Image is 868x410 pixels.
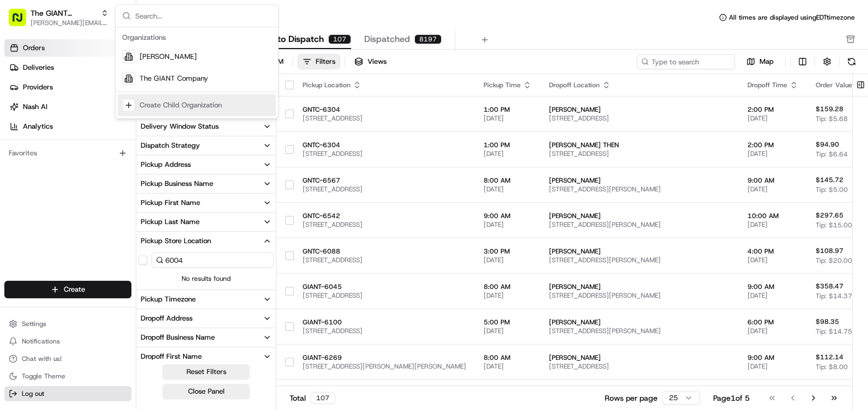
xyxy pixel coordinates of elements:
span: [STREET_ADDRESS] [303,220,466,229]
span: Tip: $5.00 [816,185,848,194]
span: [STREET_ADDRESS] [549,114,730,123]
span: Nash AI [23,102,47,112]
span: API Documentation [103,214,175,225]
span: The GIANT Company [140,74,208,83]
span: [STREET_ADDRESS] [549,149,730,158]
span: [DATE] [484,149,532,158]
span: GIANT-6045 [303,282,466,291]
a: Powered byPylon [77,240,132,249]
span: [STREET_ADDRESS][PERSON_NAME] [549,220,730,229]
span: [DATE] [748,114,798,123]
div: 107 [310,392,335,404]
button: Dropoff Business Name [136,328,276,347]
span: [DATE] [484,185,532,194]
button: Pickup Timezone [136,290,276,309]
span: $159.28 [816,105,843,113]
span: [DATE] [748,220,798,229]
div: Order Value [816,81,863,89]
span: $94.90 [816,140,839,149]
span: [DATE] [484,114,532,123]
span: [DATE] [748,362,798,371]
span: 9:00 AM [748,282,798,291]
span: [DATE] [97,169,119,178]
button: Log out [4,386,131,401]
span: [PERSON_NAME] [549,105,730,114]
button: The GIANT Company [31,8,97,19]
span: 9:00 AM [484,212,532,220]
div: Pickup Store Location [141,236,211,246]
span: 2:00 PM [748,105,798,114]
img: 1736555255976-a54dd68f-1ca7-489b-9aae-adbdc363a1c4 [22,170,31,178]
span: Views [367,57,387,67]
span: [DATE] [484,362,532,371]
p: Rows per page [605,393,658,403]
span: [DATE] [748,256,798,264]
button: Close Panel [162,384,250,399]
a: Deliveries [4,59,136,76]
div: Start new chat [37,104,179,115]
span: [DATE] [484,220,532,229]
span: 9:00 AM [748,176,798,185]
div: 8197 [414,34,442,44]
input: Clear [28,70,180,82]
span: Providers [23,82,53,92]
span: [DATE] [484,327,532,335]
div: Dropoff Address [141,313,192,323]
span: [PERSON_NAME] [549,282,730,291]
div: Page 1 of 5 [713,393,750,403]
span: No results found [136,274,276,283]
span: [STREET_ADDRESS] [303,327,466,335]
span: 5:00 PM [484,318,532,327]
span: 9:00 AM [748,353,798,362]
span: Tip: $15.00 [816,221,852,230]
span: Create [64,285,85,294]
span: Map [759,57,774,67]
button: [PERSON_NAME][EMAIL_ADDRESS][DOMAIN_NAME] [31,19,108,27]
div: Pickup Business Name [141,179,213,189]
span: $112.14 [816,353,843,361]
button: Delivery Window Status [136,117,276,136]
span: $108.97 [816,246,843,255]
div: Favorites [4,144,131,162]
span: $358.47 [816,282,843,291]
button: Reset Filters [162,364,250,379]
a: Orders [4,39,136,57]
span: GIANT-6100 [303,318,466,327]
a: Providers [4,79,136,96]
button: See all [169,140,198,153]
div: Dropoff Time [748,81,798,89]
span: GNTC-6088 [303,247,466,256]
span: [STREET_ADDRESS] [303,185,466,194]
span: GNTC-6542 [303,212,466,220]
span: [DATE] [748,327,798,335]
span: [PERSON_NAME] [549,176,730,185]
div: Dropoff Location [549,81,730,89]
input: Type to search [637,54,735,69]
span: Notifications [22,337,60,346]
p: Welcome 👋 [11,44,198,61]
div: 💻 [92,215,101,224]
span: [STREET_ADDRESS][PERSON_NAME] [549,291,730,300]
div: Create Child Organization [140,100,222,110]
img: Asif Zaman Khan [11,159,28,176]
span: Tip: $6.64 [816,150,848,159]
span: [PERSON_NAME] [34,169,88,178]
span: [STREET_ADDRESS] [549,362,730,371]
button: Toggle Theme [4,369,131,384]
span: GNTC-6567 [303,176,466,185]
button: Views [349,54,391,69]
span: Orders [23,43,45,53]
span: 3:00 PM [484,247,532,256]
button: Pickup Store Location [136,232,276,250]
div: Pickup Time [484,81,532,89]
button: Pickup Business Name [136,174,276,193]
button: Settings [4,316,131,331]
button: Dropoff Address [136,309,276,328]
button: Map [739,55,781,68]
span: GNTC-6304 [303,105,466,114]
span: Pylon [108,241,132,249]
button: Create [4,281,131,298]
span: [STREET_ADDRESS] [303,114,466,123]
